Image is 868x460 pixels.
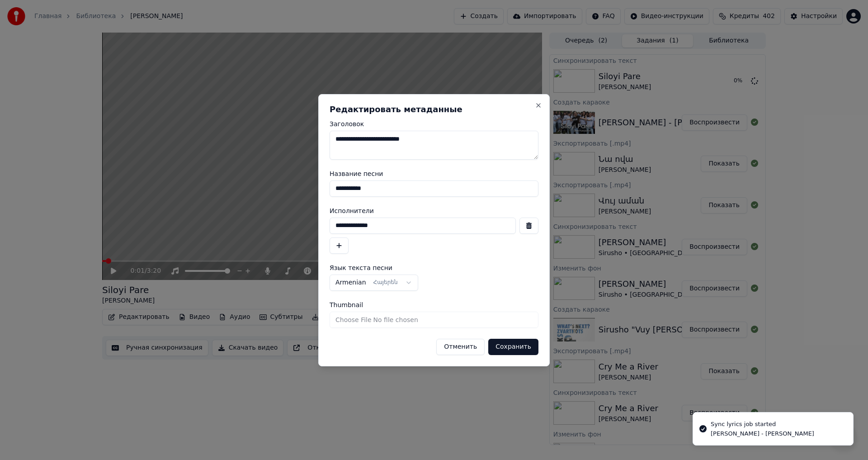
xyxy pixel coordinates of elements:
span: Язык текста песни [330,265,392,271]
label: Название песни [330,171,538,177]
h2: Редактировать метаданные [330,105,538,114]
label: Исполнители [330,208,538,214]
label: Заголовок [330,121,538,127]
span: Thumbnail [330,302,363,308]
button: Сохранить [488,339,538,355]
button: Отменить [436,339,485,355]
